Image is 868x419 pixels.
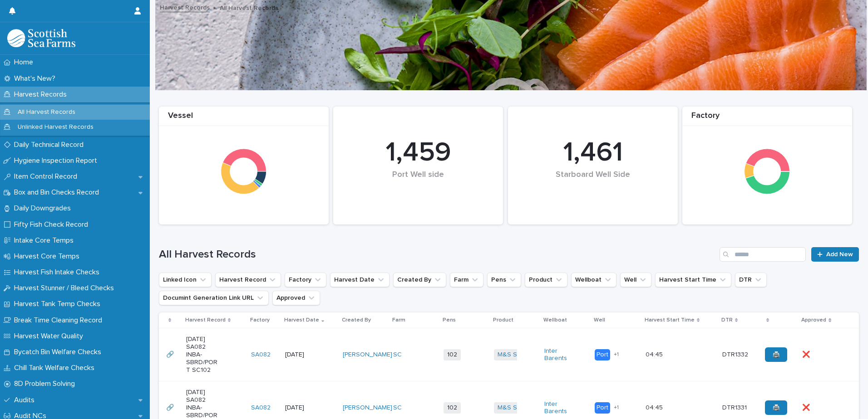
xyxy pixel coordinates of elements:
a: Add New [811,247,859,262]
p: Harvest Water Quality [10,332,90,341]
div: Port [595,402,610,414]
a: SC [393,351,402,359]
span: 102 [444,349,461,361]
p: Harvest Date [284,315,319,325]
p: Daily Downgrades [10,204,78,213]
p: Box and Bin Checks Record [10,188,106,197]
p: 🔗 [166,349,176,359]
p: Pens [443,315,456,325]
p: Chill Tank Welfare Checks [10,364,102,372]
p: Harvest Stunner / Bleed Checks [10,284,121,292]
p: Harvest Tank Temp Checks [10,300,108,308]
a: [PERSON_NAME] [343,404,392,412]
a: SA082 [251,404,271,412]
span: 🖨️ [772,404,780,411]
p: Harvest Core Temps [10,252,87,261]
a: 🖨️ [765,400,787,415]
span: 102 [444,402,461,414]
p: DTR1331 [722,402,749,412]
p: What's New? [10,74,63,83]
button: DTR [735,273,767,287]
a: [PERSON_NAME] [343,351,392,359]
div: Factory [682,111,852,126]
p: [DATE] SA082 INBA-SBRD/PORT SC102 [186,336,218,374]
p: All Harvest Records [220,2,278,12]
p: 🔗 [166,402,176,412]
p: DTR [721,315,733,325]
button: Harvest Start Time [655,273,731,287]
button: Harvest Date [330,273,390,287]
div: Port [595,349,610,361]
p: Intake Core Temps [10,236,81,245]
a: Inter Barents [544,347,577,363]
p: Harvest Record [185,315,226,325]
p: Unlinked Harvest Records [10,123,101,131]
p: Bycatch Bin Welfare Checks [10,348,108,356]
h1: All Harvest Records [159,248,716,261]
button: Wellboat [571,273,616,287]
div: 1,459 [349,136,488,169]
p: Harvest Fish Intake Checks [10,268,107,277]
button: Harvest Record [215,273,281,287]
p: Hygiene Inspection Report [10,156,104,165]
a: 🖨️ [765,347,787,362]
p: Wellboat [543,315,567,325]
a: SC [393,404,402,412]
span: Add New [826,251,853,258]
a: SA082 [251,351,271,359]
button: Factory [285,273,326,287]
p: Audits [10,396,42,404]
a: M&S Select [498,351,532,359]
a: Harvest Records [160,2,210,12]
p: Daily Technical Record [10,141,91,149]
p: Well [594,315,605,325]
p: Break Time Cleaning Record [10,316,109,325]
button: Documint Generation Link URL [159,291,269,305]
tr: 🔗🔗 [DATE] SA082 INBA-SBRD/PORT SC102SA082 [DATE][PERSON_NAME] SC 102M&S Select Inter Barents Port... [159,328,859,381]
p: Approved [801,315,826,325]
a: Inter Barents [544,400,577,416]
button: Created By [393,273,446,287]
div: Vessel [159,111,329,126]
button: Approved [272,291,320,305]
p: Home [10,58,40,67]
p: 8D Problem Solving [10,380,82,388]
p: [DATE] [285,404,317,412]
p: [DATE] [285,351,317,359]
button: Product [525,273,567,287]
div: 1,461 [523,136,662,169]
p: Farm [392,315,405,325]
div: Port Well side [349,170,488,199]
div: Starboard Well Side [523,170,662,199]
button: Linked Icon [159,273,212,287]
a: M&S Select [498,404,532,412]
img: mMrefqRFQpe26GRNOUkG [7,29,75,47]
p: ❌ [802,402,812,412]
p: 04:45 [646,402,665,412]
p: Fifty Fish Check Record [10,220,95,229]
p: Created By [342,315,371,325]
p: Factory [250,315,270,325]
p: 04:45 [646,349,665,359]
p: Harvest Records [10,90,74,99]
button: Farm [450,273,483,287]
p: DTR1332 [722,349,750,359]
p: All Harvest Records [10,108,83,116]
span: + 1 [614,405,619,410]
p: Item Control Record [10,172,84,181]
button: Well [620,273,651,287]
span: + 1 [614,352,619,357]
span: 🖨️ [772,351,780,358]
p: Harvest Start Time [645,315,695,325]
button: Pens [487,273,521,287]
input: Search [720,247,806,262]
p: ❌ [802,349,812,359]
p: Product [493,315,513,325]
